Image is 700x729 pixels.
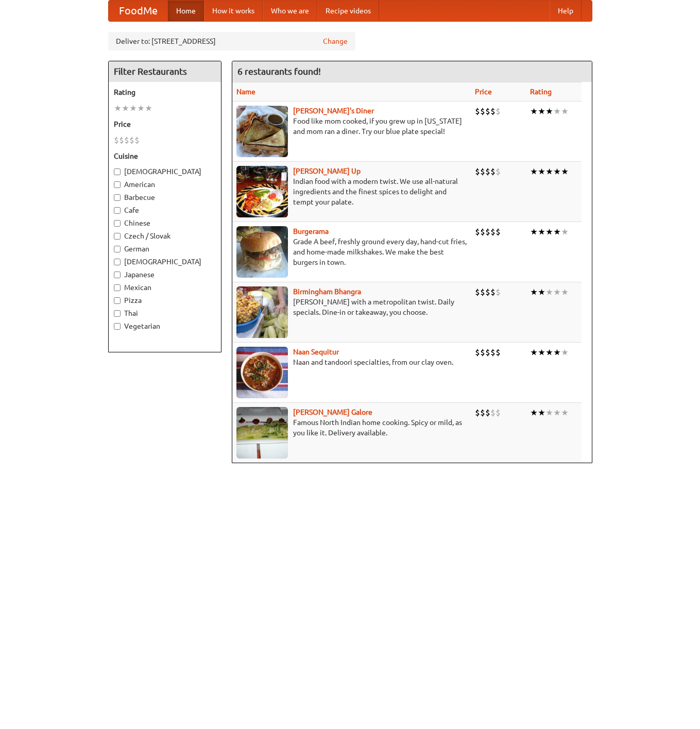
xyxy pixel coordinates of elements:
[119,134,124,146] li: $
[530,407,538,418] li: ★
[538,407,545,418] li: ★
[293,408,372,416] a: [PERSON_NAME] Galore
[114,244,216,254] label: German
[538,106,545,117] li: ★
[236,407,288,459] img: currygalore.jpg
[108,32,355,50] div: Deliver to: [STREET_ADDRESS]
[480,106,485,117] li: $
[496,407,501,418] li: $
[129,103,137,114] li: ★
[561,106,569,117] li: ★
[490,226,496,238] li: $
[236,286,288,338] img: bhangra.jpg
[204,1,263,21] a: How it works
[122,103,129,114] li: ★
[236,417,467,438] p: Famous North Indian home cooking. Spicy or mild, as you like it. Delivery available.
[114,168,121,175] input: [DEMOGRAPHIC_DATA]
[114,246,121,252] input: German
[114,166,216,177] label: [DEMOGRAPHIC_DATA]
[561,407,569,418] li: ★
[490,407,496,418] li: $
[490,347,496,358] li: $
[545,226,553,238] li: ★
[496,286,501,298] li: $
[109,61,221,82] h4: Filter Restaurants
[490,106,496,117] li: $
[538,166,545,177] li: ★
[530,226,538,238] li: ★
[545,106,553,117] li: ★
[114,220,121,227] input: Chinese
[236,347,288,398] img: naansequitur.jpg
[553,407,561,418] li: ★
[114,259,121,265] input: [DEMOGRAPHIC_DATA]
[553,166,561,177] li: ★
[490,286,496,298] li: $
[114,272,121,278] input: Japanese
[485,106,490,117] li: $
[475,226,480,238] li: $
[480,286,485,298] li: $
[114,297,121,304] input: Pizza
[114,310,121,317] input: Thai
[168,1,204,21] a: Home
[561,166,569,177] li: ★
[485,286,490,298] li: $
[561,286,569,298] li: ★
[293,167,361,175] a: [PERSON_NAME] Up
[114,207,121,214] input: Cafe
[145,103,152,114] li: ★
[553,226,561,238] li: ★
[114,87,216,97] h5: Rating
[236,357,467,367] p: Naan and tandoori specialties, from our clay oven.
[475,286,480,298] li: $
[114,284,121,291] input: Mexican
[538,286,545,298] li: ★
[538,347,545,358] li: ★
[129,134,134,146] li: $
[137,103,145,114] li: ★
[530,286,538,298] li: ★
[236,176,467,207] p: Indian food with a modern twist. We use all-natural ingredients and the finest spices to delight ...
[237,66,321,76] ng-pluralize: 6 restaurants found!
[236,236,467,267] p: Grade A beef, freshly ground every day, hand-cut fries, and home-made milkshakes. We make the bes...
[114,119,216,129] h5: Price
[293,348,339,356] a: Naan Sequitur
[561,347,569,358] li: ★
[114,321,216,331] label: Vegetarian
[530,166,538,177] li: ★
[530,88,552,96] a: Rating
[545,347,553,358] li: ★
[114,181,121,188] input: American
[236,166,288,217] img: curryup.jpg
[561,226,569,238] li: ★
[293,287,361,296] b: Birmingham Bhangra
[114,308,216,318] label: Thai
[109,1,168,21] a: FoodMe
[236,116,467,137] p: Food like mom cooked, if you grew up in [US_STATE] and mom ran a diner. Try our blue plate special!
[538,226,545,238] li: ★
[293,227,329,235] a: Burgerama
[236,106,288,157] img: sallys.jpg
[553,106,561,117] li: ★
[114,231,216,241] label: Czech / Slovak
[114,103,122,114] li: ★
[293,107,374,115] a: [PERSON_NAME]'s Diner
[496,166,501,177] li: $
[530,106,538,117] li: ★
[530,347,538,358] li: ★
[236,297,467,317] p: [PERSON_NAME] with a metropolitan twist. Daily specials. Dine-in or takeaway, you choose.
[475,88,492,96] a: Price
[236,88,255,96] a: Name
[114,269,216,280] label: Japanese
[485,407,490,418] li: $
[545,407,553,418] li: ★
[114,192,216,202] label: Barbecue
[485,347,490,358] li: $
[114,134,119,146] li: $
[114,194,121,201] input: Barbecue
